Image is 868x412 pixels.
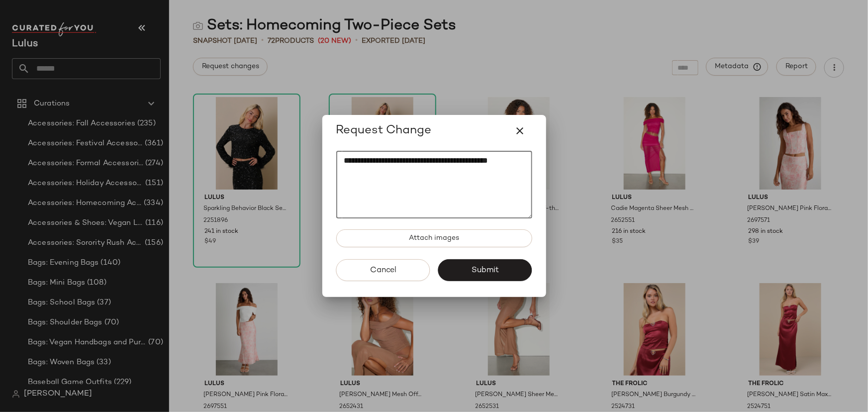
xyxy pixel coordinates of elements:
button: Attach images [336,229,532,247]
button: Cancel [336,259,430,281]
span: Request Change [336,123,432,139]
span: Submit [471,266,499,275]
span: Cancel [369,266,396,275]
span: Attach images [408,234,459,242]
button: Submit [438,259,532,281]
